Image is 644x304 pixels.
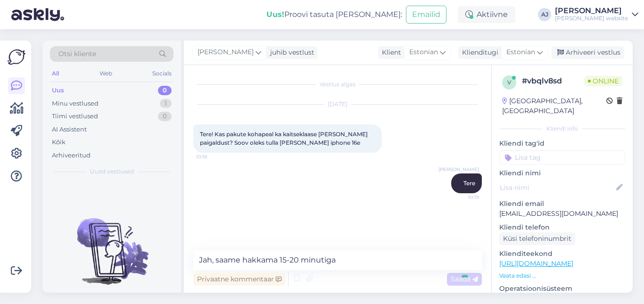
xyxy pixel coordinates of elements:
[150,67,173,80] div: Socials
[52,112,98,121] div: Tiimi vestlused
[458,48,498,58] div: Klienditugi
[499,168,625,178] p: Kliendi nimi
[499,139,625,148] p: Kliendi tag'id
[8,48,25,66] img: Askly Logo
[499,232,575,245] div: Küsi telefoninumbrit
[463,180,475,187] span: Tere
[584,76,622,86] span: Online
[266,10,284,19] b: Uus!
[499,284,625,294] p: Operatsioonisüsteem
[42,201,181,286] img: No chats
[98,67,114,80] div: Web
[50,67,61,80] div: All
[52,99,99,108] div: Minu vestlused
[507,79,511,86] span: v
[499,124,625,133] div: Kliendi info
[499,150,625,164] input: Lisa tag
[500,182,614,193] input: Lisa nimi
[555,7,638,22] a: [PERSON_NAME][PERSON_NAME] website
[52,86,64,95] div: Uus
[458,6,515,23] div: Aktiivne
[266,9,402,20] div: Proovi tasuta [PERSON_NAME]:
[555,15,628,22] div: [PERSON_NAME] website
[52,138,66,147] div: Kõik
[198,47,254,58] span: [PERSON_NAME]
[506,47,535,58] span: Estonian
[409,47,438,58] span: Estonian
[522,75,584,87] div: # vbqlv8sd
[502,96,606,116] div: [GEOGRAPHIC_DATA], [GEOGRAPHIC_DATA]
[193,80,482,89] div: Vestlus algas
[499,209,625,219] p: [EMAIL_ADDRESS][DOMAIN_NAME]
[90,167,134,176] span: Uued vestlused
[499,271,625,280] p: Vaata edasi ...
[266,48,314,58] div: juhib vestlust
[58,49,96,59] span: Otsi kliente
[406,6,446,24] button: Emailid
[552,46,624,59] div: Arhiveeri vestlus
[160,99,172,108] div: 1
[438,166,479,173] span: [PERSON_NAME]
[555,7,628,15] div: [PERSON_NAME]
[499,249,625,259] p: Klienditeekond
[200,131,369,146] span: Tere! Kas pakute kohapeal ka kaitseklaase [PERSON_NAME] paigaldust? Soov oleks tulla [PERSON_NAME...
[52,125,87,134] div: AI Assistent
[158,112,172,121] div: 0
[499,199,625,209] p: Kliendi email
[499,222,625,232] p: Kliendi telefon
[378,48,401,58] div: Klient
[444,194,479,201] span: 10:19
[158,86,172,95] div: 0
[196,153,231,160] span: 10:18
[193,100,482,108] div: [DATE]
[52,151,91,160] div: Arhiveeritud
[538,8,551,21] div: AJ
[499,259,573,268] a: [URL][DOMAIN_NAME]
